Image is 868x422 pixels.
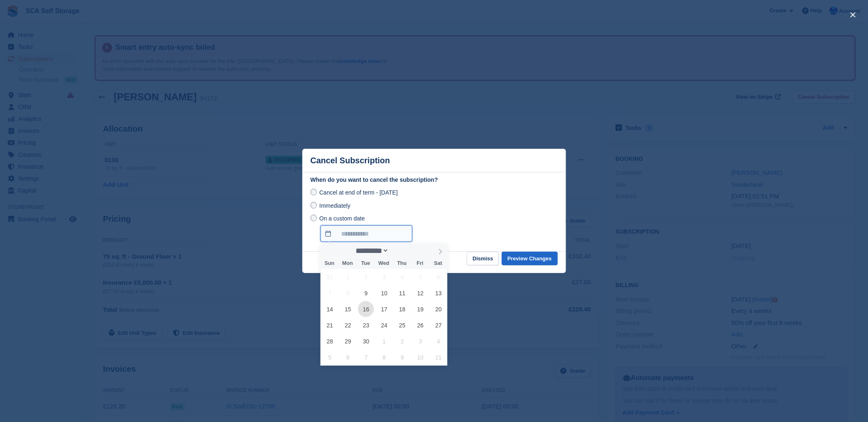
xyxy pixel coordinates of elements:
span: Thu [393,261,411,266]
span: September 25, 2025 [394,317,410,333]
span: September 23, 2025 [358,317,374,333]
span: September 12, 2025 [412,285,428,301]
button: Preview Changes [502,252,558,265]
span: September 11, 2025 [394,285,410,301]
span: October 4, 2025 [430,333,447,349]
span: Mon [339,261,357,266]
span: October 6, 2025 [340,349,356,365]
span: September 7, 2025 [322,285,338,301]
span: September 8, 2025 [340,285,356,301]
input: Year [389,246,415,255]
button: Dismiss [467,252,499,265]
span: October 11, 2025 [430,349,447,365]
span: Immediately [319,202,350,209]
span: August 31, 2025 [322,269,338,285]
span: September 1, 2025 [340,269,356,285]
span: October 1, 2025 [376,333,392,349]
span: September 22, 2025 [340,317,356,333]
span: September 18, 2025 [394,301,410,317]
span: September 19, 2025 [412,301,428,317]
span: September 28, 2025 [322,333,338,349]
span: October 2, 2025 [394,333,410,349]
span: September 26, 2025 [412,317,428,333]
span: September 15, 2025 [340,301,356,317]
span: September 13, 2025 [430,285,447,301]
input: On a custom date [321,225,412,242]
span: Wed [375,261,393,266]
span: September 6, 2025 [430,269,447,285]
span: September 17, 2025 [376,301,392,317]
input: Immediately [311,202,317,209]
span: September 2, 2025 [358,269,374,285]
span: Cancel at end of term - [DATE] [319,189,398,196]
span: On a custom date [319,215,365,222]
p: Cancel Subscription [311,156,390,165]
span: September 29, 2025 [340,333,356,349]
input: Cancel at end of term - [DATE] [311,189,317,195]
span: September 27, 2025 [430,317,447,333]
span: September 24, 2025 [376,317,392,333]
select: Month [353,246,389,255]
span: Sat [429,261,447,266]
span: Fri [411,261,429,266]
span: September 16, 2025 [358,301,374,317]
label: When do you want to cancel the subscription? [311,176,558,184]
span: September 30, 2025 [358,333,374,349]
span: October 5, 2025 [322,349,338,365]
span: Sun [321,261,339,266]
span: Tue [357,261,375,266]
span: September 5, 2025 [412,269,428,285]
input: On a custom date [311,215,317,221]
span: September 21, 2025 [322,317,338,333]
span: September 3, 2025 [376,269,392,285]
button: close [847,8,860,21]
span: October 9, 2025 [394,349,410,365]
span: October 8, 2025 [376,349,392,365]
span: September 10, 2025 [376,285,392,301]
span: September 9, 2025 [358,285,374,301]
span: October 7, 2025 [358,349,374,365]
span: September 4, 2025 [394,269,410,285]
span: October 10, 2025 [412,349,428,365]
span: October 3, 2025 [412,333,428,349]
span: September 20, 2025 [430,301,447,317]
span: September 14, 2025 [322,301,338,317]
